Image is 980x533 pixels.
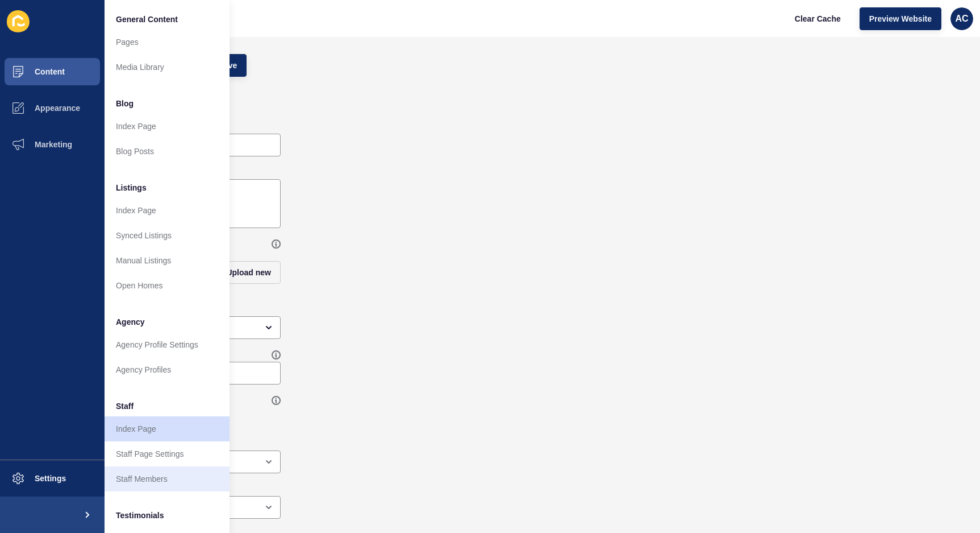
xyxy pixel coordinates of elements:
[116,400,134,412] span: Staff
[116,14,178,25] span: General Content
[216,261,281,284] button: Upload new
[105,55,230,80] a: Media Library
[105,248,230,273] a: Manual Listings
[105,357,230,382] a: Agency Profiles
[795,13,841,24] span: Clear Cache
[226,267,271,278] span: Upload new
[105,114,230,139] a: Index Page
[116,316,145,328] span: Agency
[785,7,850,30] button: Clear Cache
[105,416,230,441] a: Index Page
[105,466,230,491] a: Staff Members
[105,139,230,164] a: Blog Posts
[955,13,968,24] span: AC
[116,510,164,521] span: Testimonials
[105,223,230,248] a: Synced Listings
[105,30,230,55] a: Pages
[105,198,230,223] a: Index Page
[116,182,147,193] span: Listings
[105,441,230,466] a: Staff Page Settings
[105,332,230,357] a: Agency Profile Settings
[116,98,134,109] span: Blog
[105,273,230,298] a: Open Homes
[860,7,941,30] button: Preview Website
[869,13,932,24] span: Preview Website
